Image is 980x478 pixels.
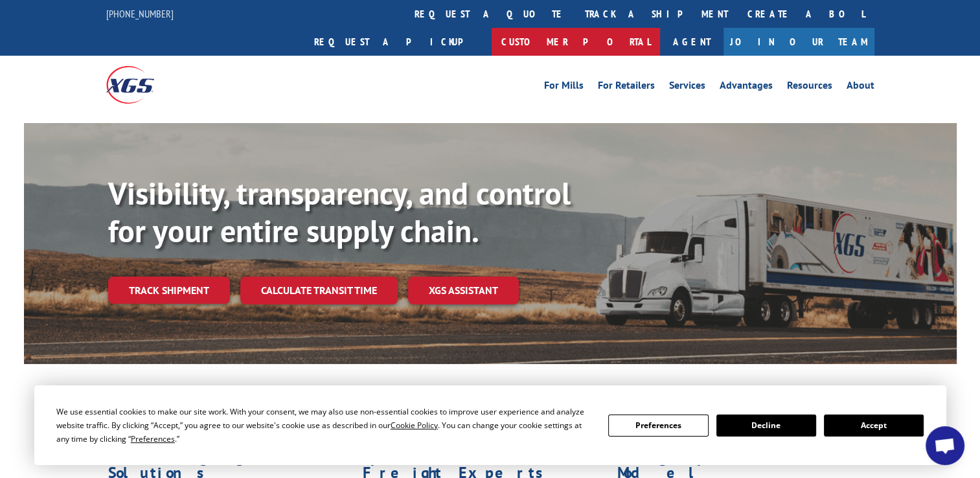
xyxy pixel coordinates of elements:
div: Open chat [926,426,964,465]
span: Preferences [131,433,175,444]
div: Cookie Consent Prompt [34,385,946,465]
button: Accept [824,415,924,437]
a: XGS ASSISTANT [408,277,519,304]
a: [PHONE_NUMBER] [106,7,174,20]
button: Preferences [608,415,708,437]
button: Decline [716,415,816,437]
a: For Retailers [598,80,655,95]
a: Join Our Team [724,28,874,56]
a: Customer Portal [492,28,660,56]
a: Advantages [720,80,773,95]
div: We use essential cookies to make our site work. With your consent, we may also use non-essential ... [56,405,593,446]
span: Cookie Policy [391,420,438,431]
a: Services [669,80,705,95]
a: Track shipment [108,277,230,304]
a: Calculate transit time [240,277,398,304]
a: Agent [660,28,724,56]
a: Resources [787,80,832,95]
a: Request a pickup [304,28,492,56]
b: Visibility, transparency, and control for your entire supply chain. [108,173,571,251]
a: About [847,80,874,95]
a: For Mills [544,80,584,95]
